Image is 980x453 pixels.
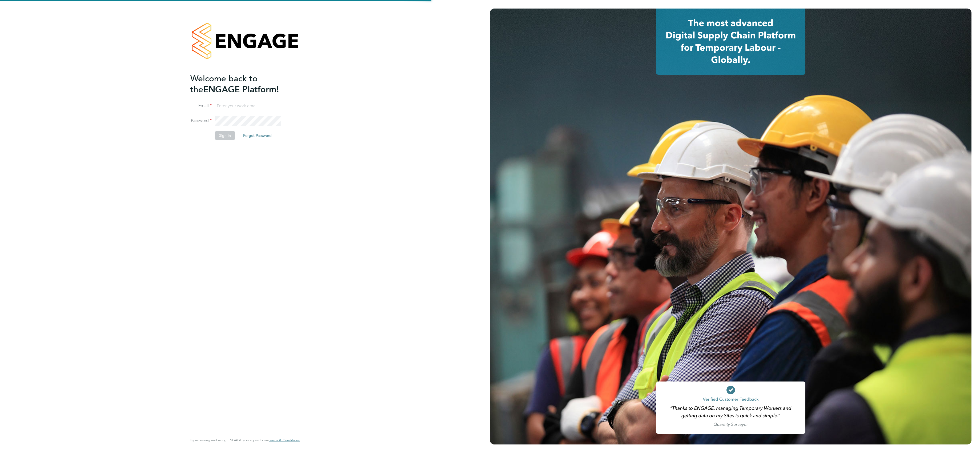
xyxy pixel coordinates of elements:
a: Terms & Conditions [269,438,300,442]
span: Welcome back to the [190,73,258,95]
span: Terms & Conditions [269,438,300,442]
input: Enter your work email... [215,101,281,111]
button: Forgot Password [239,131,276,140]
label: Password [190,118,212,124]
span: By accessing and using ENGAGE you agree to our [190,438,300,442]
h2: ENGAGE Platform! [190,73,294,95]
button: Sign In [215,131,235,140]
label: Email [190,103,212,109]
